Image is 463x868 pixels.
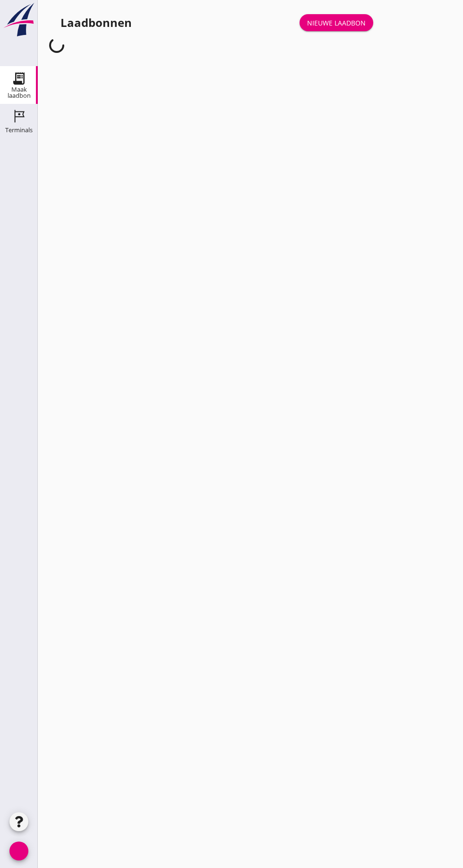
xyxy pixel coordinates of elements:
font: Maak laadbon [8,85,31,100]
img: logo-small.a267ee39.svg [2,2,36,37]
font: Terminals [5,126,33,134]
font: Nieuwe laadbon [307,18,366,27]
font: Laadbonnen [60,15,132,30]
a: Nieuwe laadbon [300,14,373,31]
